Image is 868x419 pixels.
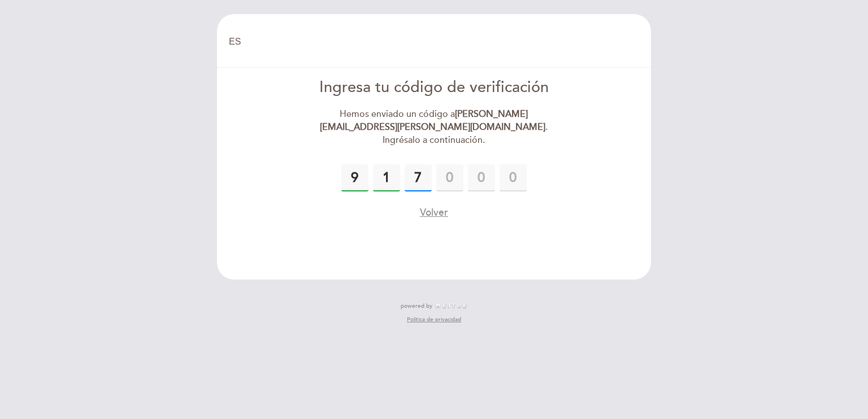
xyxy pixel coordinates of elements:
[420,206,448,220] button: Volver
[407,316,461,324] a: Política de privacidad
[435,303,467,309] img: MEITRE
[405,164,432,191] input: 0
[401,302,467,310] a: powered by
[500,164,527,191] input: 0
[373,164,400,191] input: 0
[401,302,432,310] span: powered by
[341,164,368,191] input: 0
[305,77,564,99] div: Ingresa tu código de verificación
[468,164,495,191] input: 0
[305,108,564,147] div: Hemos enviado un código a . Ingrésalo a continuación.
[320,108,545,133] strong: [PERSON_NAME][EMAIL_ADDRESS][PERSON_NAME][DOMAIN_NAME]
[436,164,463,191] input: 0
